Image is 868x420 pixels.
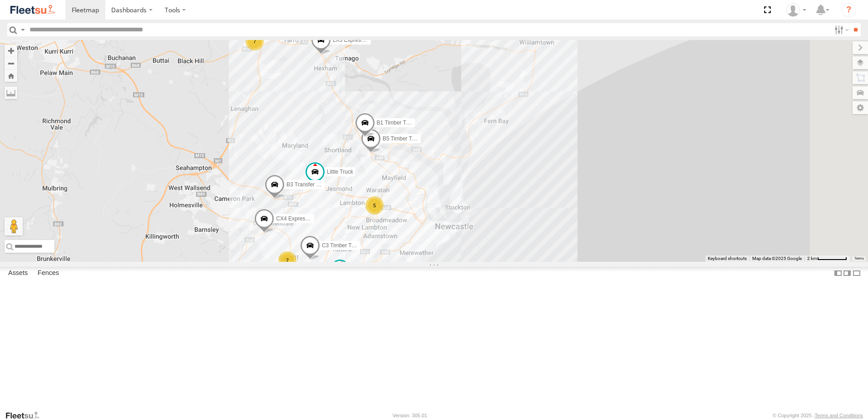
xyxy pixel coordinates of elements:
label: Search Query [19,23,26,36]
button: Map Scale: 2 km per 62 pixels [804,255,850,262]
img: fleetsu-logo-horizontal.svg [9,4,56,16]
span: CX4 Express Ute [276,215,318,222]
div: 7 [246,32,264,50]
label: Dock Summary Table to the Left [833,267,843,280]
label: Measure [5,86,17,99]
label: Fences [33,267,64,280]
span: Little Truck [327,169,353,175]
button: Zoom in [5,45,17,57]
label: Dock Summary Table to the Right [843,267,852,280]
span: LX3 Express Ute [333,37,374,44]
div: 5 [365,196,384,215]
div: Matt Curtis [783,3,809,17]
button: Keyboard shortcuts [708,255,747,262]
i: ? [842,3,856,17]
button: Zoom Home [5,70,17,82]
label: Assets [4,267,32,280]
span: Map data ©2025 Google [752,256,802,261]
span: B1 Timber Truck [377,120,416,126]
div: © Copyright 2025 - [773,413,863,418]
label: Map Settings [853,101,868,114]
a: Terms [854,257,864,260]
label: Hide Summary Table [852,267,861,280]
div: 7 [278,251,296,270]
span: C3 Timber Truck [322,242,362,249]
label: Search Filter Options [831,23,850,36]
span: B5 Timber Truck [383,135,422,142]
span: B3 Transfer Truck [286,181,330,188]
button: Zoom out [5,57,17,70]
div: Version: 305.01 [393,413,427,418]
button: Drag Pegman onto the map to open Street View [5,217,23,235]
span: 2 km [807,256,817,261]
a: Visit our Website [5,411,47,420]
a: Terms and Conditions [815,413,863,418]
